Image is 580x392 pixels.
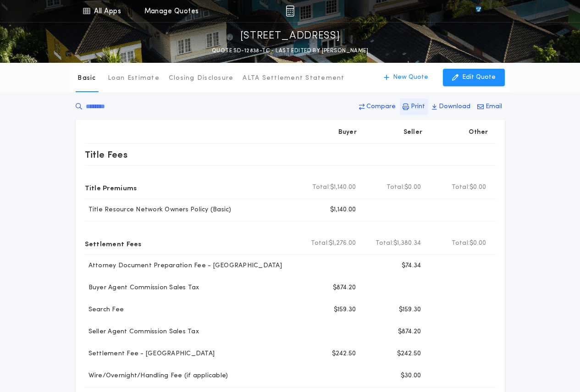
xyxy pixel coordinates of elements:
[411,102,425,111] p: Print
[375,69,437,86] button: New Quote
[469,128,488,137] p: Other
[212,46,368,55] p: QUOTE SD-12838-TC - LAST EDITED BY [PERSON_NAME]
[330,205,356,215] p: $1,140.00
[376,239,394,248] b: Total:
[85,349,215,359] p: Settlement Fee - [GEOGRAPHIC_DATA]
[470,239,486,248] span: $0.00
[404,183,421,192] span: $0.00
[486,102,502,111] p: Email
[439,102,470,111] p: Download
[108,74,160,83] p: Loan Estimate
[398,327,421,337] p: $874.20
[85,180,137,195] p: Title Premiums
[397,349,421,359] p: $242.50
[366,102,396,111] p: Compare
[393,239,421,248] span: $1,380.34
[338,128,357,137] p: Buyer
[311,239,329,248] b: Total:
[240,29,340,44] p: [STREET_ADDRESS]
[462,73,496,82] p: Edit Quote
[429,99,473,115] button: Download
[443,69,505,86] button: Edit Quote
[85,327,199,337] p: Seller Agent Commission Sales Tax
[334,305,356,315] p: $159.30
[85,305,124,315] p: Search Fee
[401,371,421,381] p: $30.00
[85,147,128,162] p: Title Fees
[85,261,282,271] p: Attorney Document Preparation Fee - [GEOGRAPHIC_DATA]
[403,128,423,137] p: Seller
[85,205,232,215] p: Title Resource Network Owners Policy (Basic)
[333,283,356,293] p: $874.20
[332,349,356,359] p: $242.50
[470,183,486,192] span: $0.00
[402,261,421,271] p: $74.34
[77,74,96,83] p: Basic
[243,74,344,83] p: ALTA Settlement Statement
[387,183,405,192] b: Total:
[356,99,398,115] button: Compare
[400,99,428,115] button: Print
[312,183,331,192] b: Total:
[475,99,505,115] button: Email
[329,239,356,248] span: $1,276.00
[459,6,497,16] img: vs-icon
[85,283,199,293] p: Buyer Agent Commission Sales Tax
[286,6,294,17] img: img
[393,73,428,82] p: New Quote
[452,183,470,192] b: Total:
[399,305,421,315] p: $159.30
[85,236,142,251] p: Settlement Fees
[452,239,470,248] b: Total:
[330,183,356,192] span: $1,140.00
[85,371,228,381] p: Wire/Overnight/Handling Fee (if applicable)
[169,74,234,83] p: Closing Disclosure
